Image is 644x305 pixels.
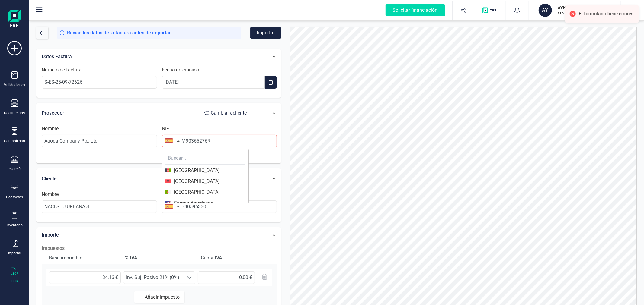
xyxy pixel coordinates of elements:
[4,111,25,115] div: Documentos
[39,50,256,63] div: Datos Factura
[134,291,184,303] button: Añadir impuesto
[42,232,59,238] span: Importe
[8,251,22,256] div: Importar
[49,271,121,284] input: 0,00 €
[479,1,502,20] button: Logo de OPS
[162,125,169,132] label: NIF
[4,83,25,87] div: Validaciones
[42,173,253,185] div: Cliente
[558,5,606,11] p: AYNAT HOTELES SL
[250,27,281,39] button: Importar
[42,245,277,252] h2: Impuestos
[6,195,23,200] div: Contactos
[198,107,253,119] button: Cambiar acliente
[42,191,59,198] label: Nombre
[42,66,82,74] label: Número de factura
[199,252,272,264] div: Cuota IVA
[482,7,498,13] img: Logo de OPS
[378,1,452,20] button: Solicitar financiación
[579,11,635,17] div: El formulario tiene errores.
[198,271,255,284] input: 0,00 €
[162,149,277,154] small: El nif no es válido.
[8,10,21,29] img: Logo Finanedi
[6,223,23,228] div: Inventario
[536,1,614,20] button: AYAYNAT HOTELES SLXEVI MARCH WOLTÉS
[165,152,245,165] input: Buscar...
[162,66,199,74] label: Fecha de emisión
[67,29,172,36] span: Revise los datos de la factura antes de importar.
[11,279,18,284] div: OCR
[211,109,247,117] span: Cambiar a cliente
[171,189,219,196] span: [GEOGRAPHIC_DATA]
[7,167,22,171] div: Tesorería
[123,252,196,264] div: % IVA
[171,178,219,185] span: [GEOGRAPHIC_DATA]
[42,107,253,119] div: Proveedor
[46,252,120,264] div: Base imponible
[123,272,184,284] span: Inv. Suj. Pasivo 21% (0%)
[4,139,25,143] div: Contabilidad
[171,200,213,207] span: Samoa Americana
[145,294,182,300] span: Añadir impuesto
[558,11,606,16] p: XEVI MARCH WOLTÉS
[171,167,219,174] span: [GEOGRAPHIC_DATA]
[539,4,552,17] div: AY
[42,125,59,132] label: Nombre
[386,4,445,16] div: Solicitar financiación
